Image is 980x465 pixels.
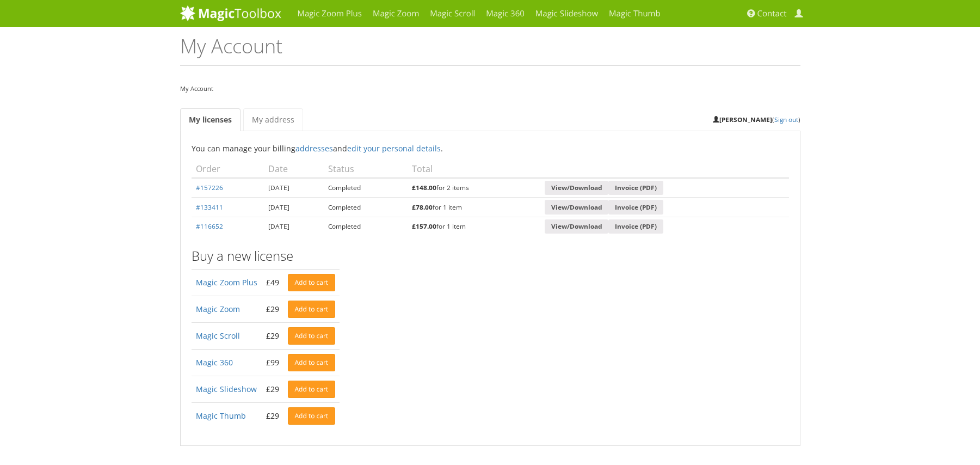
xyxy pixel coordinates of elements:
p: You can manage your billing and . [192,142,789,155]
bdi: 157.00 [412,222,436,230]
nav: My Account [180,82,800,95]
td: £99 [262,349,283,376]
a: My licenses [180,108,241,131]
a: Invoice (PDF) [608,200,663,215]
a: Add to cart [288,327,336,345]
span: £ [412,203,416,211]
a: Add to cart [288,274,336,291]
time: [DATE] [268,183,289,192]
h3: Buy a new license [192,249,789,263]
a: View/Download [545,181,609,195]
a: #157226 [196,183,223,192]
bdi: 78.00 [412,203,433,211]
td: for 1 item [408,217,540,236]
span: Date [268,163,288,175]
a: Invoice (PDF) [608,181,663,195]
td: Completed [324,197,407,217]
small: ( ) [713,115,800,124]
a: Sign out [774,115,798,124]
a: Add to cart [288,381,336,398]
span: Total [412,163,433,175]
a: Magic Slideshow [196,384,257,394]
td: £29 [262,322,283,349]
a: #133411 [196,203,223,211]
a: Add to cart [288,354,336,371]
time: [DATE] [268,222,289,230]
img: MagicToolbox.com - Image tools for your website [180,5,281,21]
time: [DATE] [268,203,289,211]
a: Magic Zoom Plus [196,277,257,287]
span: Order [196,163,220,175]
a: Add to cart [288,407,336,425]
a: View/Download [545,219,609,234]
a: Magic 360 [196,357,233,368]
a: Magic Zoom [196,304,240,314]
a: addresses [295,143,333,154]
a: Magic Scroll [196,331,240,341]
span: Status [328,163,354,175]
td: for 2 items [408,178,540,198]
td: £49 [262,269,283,296]
a: #116652 [196,222,223,230]
td: £29 [262,376,283,402]
td: £29 [262,402,283,429]
td: Completed [324,178,407,198]
h1: My Account [180,35,800,66]
td: for 1 item [408,197,540,217]
bdi: 148.00 [412,183,436,192]
span: £ [412,222,416,230]
a: Invoice (PDF) [608,219,663,234]
span: £ [412,183,416,192]
a: Add to cart [288,301,336,318]
a: My address [243,108,303,131]
span: Contact [757,8,787,19]
a: edit your personal details [347,143,441,154]
td: Completed [324,217,407,236]
strong: [PERSON_NAME] [713,115,772,124]
a: View/Download [545,200,609,215]
td: £29 [262,296,283,322]
a: Magic Thumb [196,411,246,421]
